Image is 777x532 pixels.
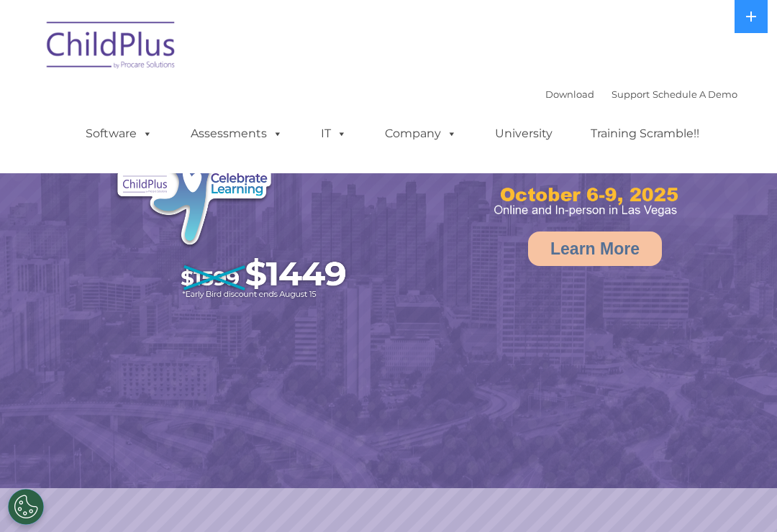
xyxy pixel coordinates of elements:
a: Download [545,88,594,100]
a: University [481,119,567,148]
a: Software [71,119,167,148]
a: Schedule A Demo [653,88,737,100]
a: Support [612,88,650,100]
font: | [545,88,737,100]
button: Cookies Settings [8,489,44,525]
img: ChildPlus by Procare Solutions [40,12,183,83]
a: IT [306,119,361,148]
a: Learn More [528,231,662,266]
a: Company [371,119,471,148]
a: Assessments [176,119,297,148]
a: Training Scramble!! [576,119,714,148]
